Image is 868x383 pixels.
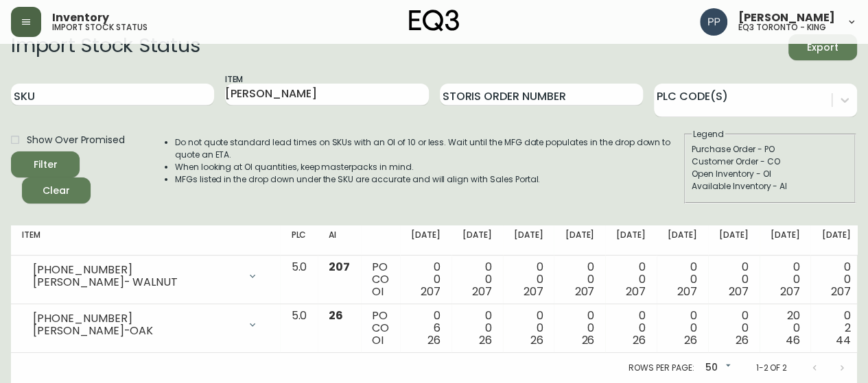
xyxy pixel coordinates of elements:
[29,33,226,41] div: 34.5w × 19d × 48h
[372,261,389,298] div: PO CO
[11,34,200,60] h2: Import Stock Status
[27,133,125,147] span: Show Over Promised
[318,225,361,256] th: AI
[11,225,280,256] th: Item
[708,225,760,256] th: [DATE]
[33,182,80,199] span: Clear
[29,21,226,33] div: [PERSON_NAME]
[280,225,318,256] th: PLC
[668,261,697,298] div: 0 0
[52,12,109,23] span: Inventory
[581,332,594,348] span: 26
[462,261,492,298] div: 0 0
[738,12,835,23] span: [PERSON_NAME]
[411,310,441,347] div: 0 6
[411,261,441,298] div: 0 0
[821,310,851,347] div: 0 2
[771,261,800,298] div: 0 0
[479,332,492,348] span: 26
[719,310,749,347] div: 0 0
[836,332,851,348] span: 44
[29,41,226,68] div: The [PERSON_NAME] is available in black oak, oak or walnut(+). Under mounted, soft close, ¾ singl...
[427,332,441,348] span: 26
[810,225,862,256] th: [DATE]
[175,173,683,186] li: MFGs listed in the drop down under the SKU are accurate and will align with Sales Portal.
[52,23,148,32] h5: import stock status
[503,225,554,256] th: [DATE]
[677,284,697,299] span: 207
[63,93,80,106] div: From
[87,93,125,106] div: $1,999
[409,10,460,32] img: logo
[372,332,384,348] span: OI
[280,256,318,304] td: 5.0
[684,332,697,348] span: 26
[514,310,543,347] div: 0 0
[736,332,749,348] span: 26
[22,177,91,203] button: Clear
[329,259,350,275] span: 207
[11,151,80,177] button: Filter
[33,264,239,276] div: [PHONE_NUMBER]
[616,261,646,298] div: 0 0
[779,284,799,299] span: 207
[372,284,384,299] span: OI
[574,284,594,299] span: 207
[692,143,848,156] div: Purchase Order - PO
[177,89,226,106] input: price excluding $
[668,310,697,347] div: 0 0
[771,310,800,347] div: 20 0
[692,168,848,180] div: Open Inventory - OI
[626,284,646,299] span: 207
[699,357,734,380] div: 50
[329,308,343,323] span: 26
[530,332,543,348] span: 26
[821,261,851,298] div: 0 0
[692,128,725,140] legend: Legend
[554,225,605,256] th: [DATE]
[692,180,848,193] div: Available Inventory - AI
[175,161,683,173] li: When looking at OI quantities, keep masterpacks in mind.
[788,34,857,60] button: Export
[22,310,269,340] div: [PHONE_NUMBER][PERSON_NAME]-OAK
[629,362,694,374] p: Rows per page:
[831,284,851,299] span: 207
[700,8,727,36] img: 93ed64739deb6bac3372f15ae91c6632
[616,310,646,347] div: 0 0
[799,39,846,56] span: Export
[138,93,170,106] div: As shown
[22,261,269,291] div: [PHONE_NUMBER][PERSON_NAME]- WALNUT
[738,23,826,32] h5: eq3 toronto - king
[785,332,799,348] span: 46
[605,225,657,256] th: [DATE]
[33,276,239,288] div: [PERSON_NAME]- WALNUT
[472,284,492,299] span: 207
[565,310,594,347] div: 0 0
[451,225,503,256] th: [DATE]
[372,310,389,347] div: PO CO
[755,362,787,374] p: 1-2 of 2
[462,310,492,347] div: 0 0
[565,261,594,298] div: 0 0
[692,156,848,168] div: Customer Order - CO
[719,261,749,298] div: 0 0
[633,332,646,348] span: 26
[421,284,441,299] span: 207
[175,136,683,161] li: Do not quote standard lead times on SKUs with an OI of 10 or less. Wait until the MFG date popula...
[524,284,543,299] span: 207
[514,261,543,298] div: 0 0
[33,312,239,325] div: [PHONE_NUMBER]
[760,225,811,256] th: [DATE]
[33,325,239,337] div: [PERSON_NAME]-OAK
[729,284,749,299] span: 207
[657,225,708,256] th: [DATE]
[400,225,451,256] th: [DATE]
[280,304,318,353] td: 5.0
